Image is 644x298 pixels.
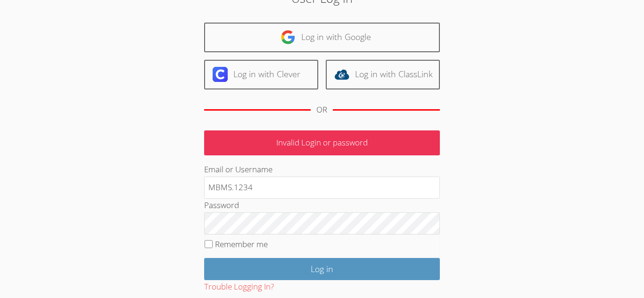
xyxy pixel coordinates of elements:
label: Email or Username [204,164,272,175]
a: Log in with Clever [204,60,318,89]
a: Log in with Google [204,23,440,52]
button: Trouble Logging In? [204,280,274,294]
label: Password [204,200,239,210]
input: Log in [204,258,440,280]
img: classlink-logo-d6bb404cc1216ec64c9a2012d9dc4662098be43eaf13dc465df04b49fa7ab582.svg [334,67,349,82]
img: google-logo-50288ca7cdecda66e5e0955fdab243c47b7ad437acaf1139b6f446037453330a.svg [281,30,296,45]
label: Remember me [215,239,268,250]
p: Invalid Login or password [204,130,440,155]
div: OR [316,103,327,117]
a: Log in with ClassLink [326,60,440,89]
img: clever-logo-6eab21bc6e7a338710f1a6ff85c0baf02591cd810cc4098c63d3a4b26e2feb20.svg [213,67,228,82]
